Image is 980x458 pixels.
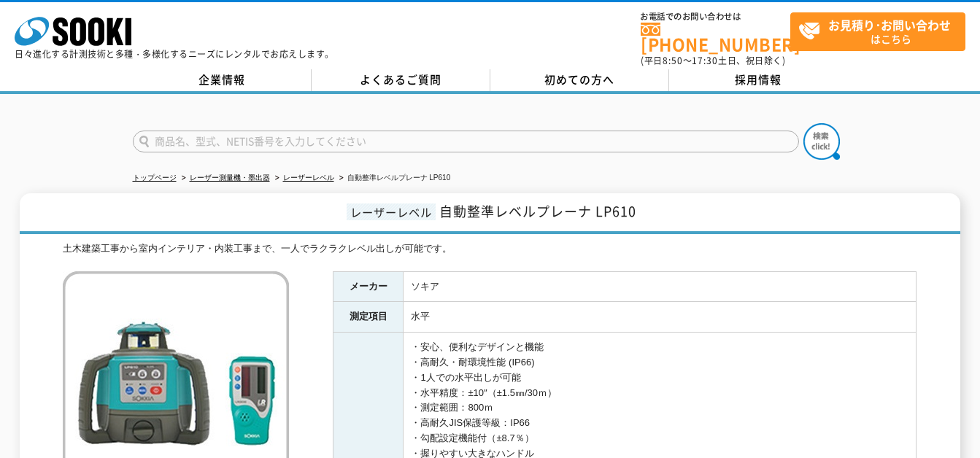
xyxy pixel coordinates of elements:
[15,50,334,58] p: 日々進化する計測技術と多種・多様化するニーズにレンタルでお応えします。
[404,271,917,302] td: ソキア
[133,131,799,152] input: 商品名、型式、NETIS番号を入力してください
[663,54,683,67] span: 8:50
[803,123,840,160] img: btn_search.png
[641,23,790,53] a: [PHONE_NUMBER]
[333,271,404,302] th: メーカー
[544,71,614,88] span: 初めての方へ
[336,171,451,186] li: 自動整準レベルプレーナ LP610
[63,241,917,257] div: 土木建築工事から室内インテリア・内装工事まで、一人でラクラクレベル出しが可能です。
[641,54,785,67] span: (平日 ～ 土日、祝日除く)
[798,13,965,50] span: はこちら
[333,302,404,333] th: 測定項目
[490,69,669,91] a: 初めての方へ
[692,54,718,67] span: 17:30
[828,16,951,34] strong: お見積り･お問い合わせ
[641,12,790,21] span: お電話でのお問い合わせは
[669,69,848,91] a: 採用情報
[312,69,490,91] a: よくあるご質問
[283,174,334,182] a: レーザーレベル
[133,69,312,91] a: 企業情報
[133,174,177,182] a: トップページ
[439,201,636,221] span: 自動整準レベルプレーナ LP610
[790,12,965,51] a: お見積り･お問い合わせはこちら
[190,174,270,182] a: レーザー測量機・墨出器
[347,203,436,220] span: レーザーレベル
[404,302,917,333] td: 水平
